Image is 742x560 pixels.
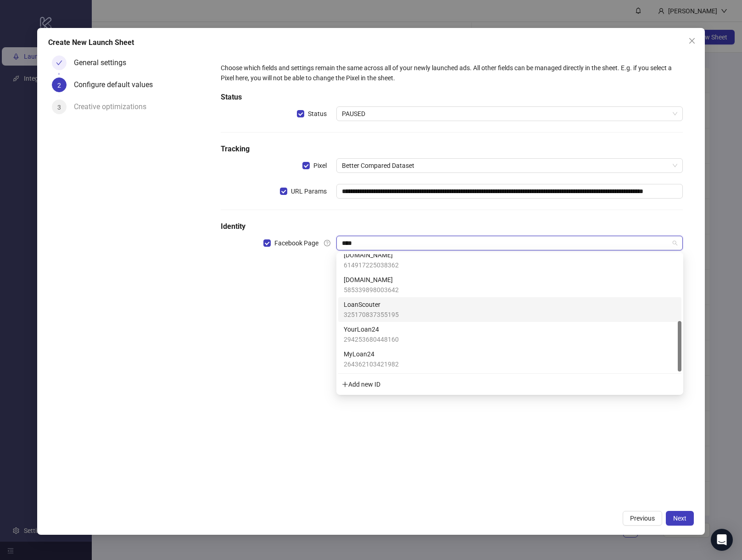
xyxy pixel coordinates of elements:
div: Open Intercom Messenger [711,529,733,551]
span: LoanScouter [344,299,399,310]
span: 325170837355195 [344,310,399,320]
span: 3 [57,104,61,111]
span: 2 [57,82,61,89]
span: [DOMAIN_NAME] [344,275,399,285]
div: General settings [74,55,134,70]
span: Previous [630,515,655,522]
span: 264362103421982 [344,359,399,369]
div: Choose which fields and settings remain the same across all of your newly launched ads. All other... [221,63,683,83]
div: MyLoan24.se [338,272,681,297]
span: Facebook Page [271,238,322,248]
div: Configure default values [74,78,160,92]
span: MyLoan24 [344,349,399,359]
span: close [688,37,696,44]
div: MyLoan24.dk [338,248,681,272]
div: Creative optimizations [74,100,154,114]
span: question-circle [324,240,330,246]
span: Pixel [310,161,330,171]
h5: Status [221,92,683,103]
h5: Tracking [221,144,683,155]
span: 585339898003642 [344,285,399,295]
span: URL Params [287,186,330,196]
span: 294253680448160 [344,334,399,344]
span: PAUSED [342,107,678,121]
div: plusAdd new ID [338,376,681,393]
h5: Identity [221,221,683,232]
div: Create New Launch Sheet [48,37,694,48]
span: 614917225038362 [344,260,399,270]
div: YourLoan24 [338,322,681,347]
div: MyLoan24 [338,347,681,371]
span: Next [673,515,686,522]
button: Next [666,511,694,526]
span: plus [342,381,348,388]
span: Status [304,109,330,119]
span: check [56,60,62,66]
button: Previous [623,511,662,526]
span: YourLoan24 [344,324,399,334]
span: [DOMAIN_NAME] [344,250,399,260]
button: Close [685,33,699,48]
div: LoanScouter [338,297,681,322]
span: Better Compared Dataset [342,159,678,172]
